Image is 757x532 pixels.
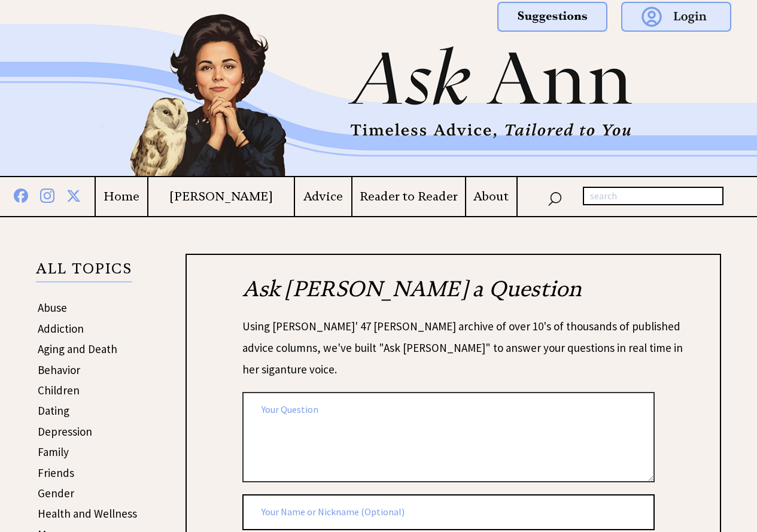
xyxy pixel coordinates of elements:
[352,189,465,204] a: Reader to Reader
[583,187,723,206] input: search
[38,424,92,439] a: Depression
[38,466,74,480] a: Friends
[38,506,137,521] a: Health and Wellness
[38,445,69,459] a: Family
[96,189,147,204] a: Home
[148,189,294,204] a: [PERSON_NAME]
[38,342,117,356] a: Aging and Death
[621,2,731,32] img: login.png
[38,363,80,377] a: Behavior
[66,187,81,203] img: x%20blue.png
[38,321,84,336] a: Addiction
[295,189,351,204] a: Advice
[466,189,516,204] a: About
[38,486,74,500] a: Gender
[242,275,700,315] h2: Ask [PERSON_NAME] a Question
[548,189,562,206] img: search_nav.png
[40,186,54,203] img: instagram%20blue.png
[497,2,607,32] img: suggestions.png
[38,383,80,397] a: Children
[38,300,67,315] a: Abuse
[14,186,28,203] img: facebook%20blue.png
[36,262,132,282] p: ALL TOPICS
[242,494,655,530] input: Your Name or Nickname (Optional)
[38,403,69,418] a: Dating
[242,315,700,392] div: Using [PERSON_NAME]' 47 [PERSON_NAME] archive of over 10's of thousands of published advice colum...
